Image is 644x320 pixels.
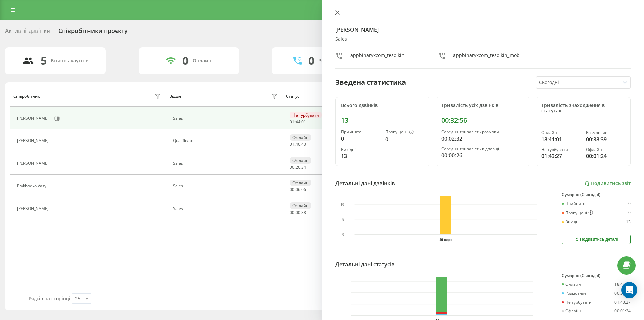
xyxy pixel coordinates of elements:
[439,238,452,242] text: 19 серп
[562,273,631,278] div: Сумарно (Сьогодні)
[614,300,631,305] div: 01:43:27
[586,152,625,160] div: 00:01:24
[342,218,344,222] text: 5
[441,130,525,134] div: Середня тривалість розмови
[290,157,311,164] div: Офлайн
[335,179,395,187] div: Детальні дані дзвінків
[5,27,50,38] div: Активні дзвінки
[301,141,306,147] span: 43
[51,58,88,64] div: Всього акаунтів
[29,295,70,302] span: Рядків на сторінці
[341,130,380,134] div: Прийнято
[290,112,322,118] div: Не турбувати
[385,130,424,135] div: Пропущені
[586,135,625,143] div: 00:38:39
[541,135,580,143] div: 18:41:01
[290,134,311,141] div: Офлайн
[385,135,424,143] div: 0
[441,116,525,124] div: 00:32:56
[562,300,592,305] div: Не турбувати
[301,210,306,215] span: 38
[614,309,631,313] div: 00:01:24
[335,77,406,87] div: Зведена статистика
[290,164,294,170] span: 00
[341,135,380,143] div: 0
[58,27,128,38] div: Співробітники проєкту
[341,103,425,108] div: Всього дзвінків
[350,52,405,62] div: appbinaryxcom_tesolkin
[562,235,631,244] button: Подивитись деталі
[173,138,279,143] div: Qualificator
[441,135,525,143] div: 00:02:32
[441,147,525,151] div: Середня тривалість відповіді
[335,260,395,268] div: Детальні дані статусів
[628,201,631,206] div: 0
[17,184,49,188] div: Prykhodko Vasyl
[541,152,580,160] div: 01:43:27
[173,116,279,121] div: Sales
[301,119,306,125] span: 01
[17,116,50,121] div: [PERSON_NAME]
[193,58,211,64] div: Онлайн
[318,58,351,64] div: Розмовляють
[173,161,279,166] div: Sales
[290,142,306,147] div: : :
[441,103,525,108] div: Тривалість усіх дзвінків
[626,220,631,224] div: 13
[562,210,593,216] div: Пропущені
[296,119,300,125] span: 44
[290,141,294,147] span: 01
[621,282,637,298] div: Open Intercom Messenger
[341,147,380,152] div: Вихідні
[301,164,306,170] span: 34
[341,116,425,124] div: 13
[335,26,631,34] h4: [PERSON_NAME]
[342,233,344,236] text: 0
[308,54,314,67] div: 0
[562,192,631,197] div: Сумарно (Сьогодні)
[335,36,631,42] div: Sales
[290,120,306,124] div: : :
[13,94,40,99] div: Співробітник
[182,54,189,67] div: 0
[17,138,50,143] div: [PERSON_NAME]
[173,206,279,211] div: Sales
[541,103,625,114] div: Тривалість знаходження в статусах
[562,282,581,287] div: Онлайн
[301,187,306,192] span: 06
[41,54,47,67] div: 5
[628,210,631,216] div: 0
[296,141,300,147] span: 46
[169,94,181,99] div: Відділ
[614,291,631,296] div: 00:38:39
[584,181,631,186] a: Подивитись звіт
[290,119,294,125] span: 01
[562,201,585,206] div: Прийнято
[340,203,344,207] text: 10
[562,309,581,313] div: Офлайн
[586,130,625,135] div: Розмовляє
[296,164,300,170] span: 26
[173,184,279,188] div: Sales
[296,210,300,215] span: 00
[453,52,520,62] div: appbinaryxcom_tesolkin_mob
[541,130,580,135] div: Онлайн
[286,94,299,99] div: Статус
[562,220,580,224] div: Вихідні
[290,210,294,215] span: 00
[441,151,525,159] div: 00:00:26
[541,147,580,152] div: Не турбувати
[17,206,50,211] div: [PERSON_NAME]
[614,282,631,287] div: 18:41:01
[17,161,50,166] div: [PERSON_NAME]
[296,187,300,192] span: 06
[574,237,618,242] div: Подивитись деталі
[341,152,380,160] div: 13
[290,187,306,192] div: : :
[290,180,311,186] div: Офлайн
[75,295,80,302] div: 25
[586,147,625,152] div: Офлайн
[290,165,306,170] div: : :
[290,210,306,215] div: : :
[290,187,294,192] span: 00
